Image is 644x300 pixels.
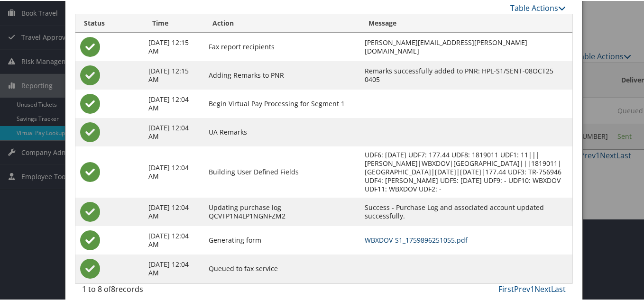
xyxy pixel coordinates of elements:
a: Next [534,283,551,293]
td: [DATE] 12:04 AM [144,117,204,145]
td: Success - Purchase Log and associated account updated successfully. [360,197,572,225]
td: Fax report recipients [204,32,360,60]
a: First [498,283,514,293]
td: Remarks successfully added to PNR: HPL-S1/SENT-08OCT25 0405 [360,60,572,89]
td: [DATE] 12:04 AM [144,89,204,117]
td: [DATE] 12:04 AM [144,254,204,282]
td: [DATE] 12:15 AM [144,32,204,60]
td: Begin Virtual Pay Processing for Segment 1 [204,89,360,117]
td: UDF6: [DATE] UDF7: 177.44 UDF8: 1819011 UDF1: 11|||[PERSON_NAME]|WBXDOV|[GEOGRAPHIC_DATA]|||18190... [360,145,572,197]
th: Time: activate to sort column ascending [144,13,204,32]
td: Generating form [204,225,360,254]
a: WBXDOV-S1_1759896251055.pdf [365,235,468,244]
span: 8 [111,283,115,293]
td: UA Remarks [204,117,360,145]
th: Action: activate to sort column ascending [204,13,360,32]
td: Building User Defined Fields [204,145,360,197]
td: [DATE] 12:04 AM [144,197,204,225]
th: Message: activate to sort column ascending [360,13,572,32]
td: Queued to fax service [204,254,360,282]
td: Updating purchase log QCVTP1N4LP1NGNFZM2 [204,197,360,225]
a: Table Actions [510,2,566,12]
td: Adding Remarks to PNR [204,60,360,89]
a: Last [551,283,566,293]
a: 1 [530,283,534,293]
th: Status: activate to sort column ascending [75,13,144,32]
td: [PERSON_NAME][EMAIL_ADDRESS][PERSON_NAME][DOMAIN_NAME] [360,32,572,60]
td: [DATE] 12:15 AM [144,60,204,89]
td: [DATE] 12:04 AM [144,225,204,254]
div: 1 to 8 of records [82,282,193,299]
td: [DATE] 12:04 AM [144,145,204,197]
a: Prev [514,283,530,293]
